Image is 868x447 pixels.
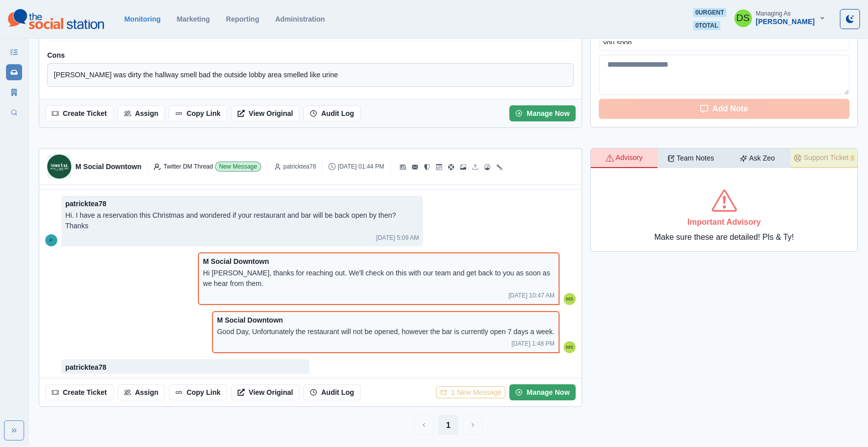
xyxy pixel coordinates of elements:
div: Manage Now [526,388,570,397]
div: M Social Downtown [566,293,573,305]
button: Expand [4,420,24,440]
div: [PERSON_NAME] [756,18,815,26]
button: Create Ticket [45,384,114,400]
button: Page 1 [438,415,459,435]
h2: Important Advisory [687,217,761,227]
a: Notification Manager [6,44,22,60]
a: View Original [249,109,293,118]
button: Copy Link [169,384,227,400]
button: Messages [409,161,421,173]
p: patricktea78 [283,162,316,171]
p: [DATE] 01:44 PM [338,162,384,171]
button: Reviews [421,161,433,173]
h2: patricktea78 [65,200,106,208]
button: Manage Now [509,384,576,400]
p: Team Notes [677,153,714,164]
button: Next Media [463,415,483,435]
span: 0 urgent [693,8,726,17]
button: Toggle Mode [840,9,860,29]
div: Manage Now [526,109,570,118]
h2: M Social Downtown [75,163,141,171]
div: Managing As [756,10,791,17]
button: Create Ticket [45,105,114,121]
h2: patricktea78 [65,363,106,372]
button: Content Pool [445,161,457,173]
button: Uploads [469,161,481,173]
button: Copy Link [169,105,227,121]
p: [DATE] 10:47 AM [508,291,555,300]
h2: M Social Downtown [217,316,555,325]
a: View Original [249,388,293,397]
a: Monitoring [124,15,160,23]
p: Hi. I have a reservation this Christmas and wondered if your restaurant and bar will be back open... [65,210,419,231]
p: Good Day, Unfortunately the restaurant will not be opened, however the bar is currently open 7 da... [217,327,555,337]
span: 1 New Message [451,388,501,397]
span: 0 total [693,21,720,30]
a: Marketing [177,15,210,23]
a: Audit Log [303,384,360,400]
button: Administration [493,161,505,173]
p: Support Ticket [804,153,849,163]
p: Advisory [616,153,643,163]
a: Reporting [226,15,259,23]
img: M Social Downtown [47,155,71,179]
p: Ask Zeo [749,153,775,164]
button: View Original [231,105,299,121]
p: Make sure these are detailed! Pls & Ty! [654,231,794,243]
button: Post Schedule [433,161,445,173]
button: Manage Now [509,105,576,121]
p: Hi [PERSON_NAME], thanks for reaching out. We'll check on this with our team and get back to you ... [203,268,555,289]
p: [DATE] 5:09 AM [376,233,419,242]
button: Assign [118,384,165,400]
span: New Message [215,162,261,172]
button: Dashboard [481,161,493,173]
a: M Social Downtown [47,156,71,165]
img: logoTextSVG.62801f218bc96a9b266caa72a09eb111.svg [8,9,104,29]
button: Media Library [457,161,469,173]
button: Managing As[PERSON_NAME] [726,8,834,28]
button: Assign [118,105,165,121]
div: M Social Downtown [566,341,573,353]
p: Ok thanks. Does the bar serve food and can you take children in to it. Thanks [65,374,305,384]
button: Stream [397,161,409,173]
p: [DATE] 1:48 PM [511,339,555,348]
button: Add Note [599,99,849,119]
div: Dakota Saunders [736,6,750,30]
button: Previous [414,415,434,435]
a: Administration [275,15,325,23]
a: By Client [6,84,22,100]
button: View Original [231,384,299,400]
a: Audit Log [303,105,360,121]
p: Twitter DM Thread [163,162,212,171]
a: Notification Inbox [6,64,22,80]
h2: Cons [47,51,574,60]
div: patricktea78 [50,234,53,246]
p: [PERSON_NAME] was dirty the hallway smell bad the outside lobby area smelled like urine [54,70,567,80]
h2: M Social Downtown [203,257,555,266]
a: Search [6,104,22,120]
